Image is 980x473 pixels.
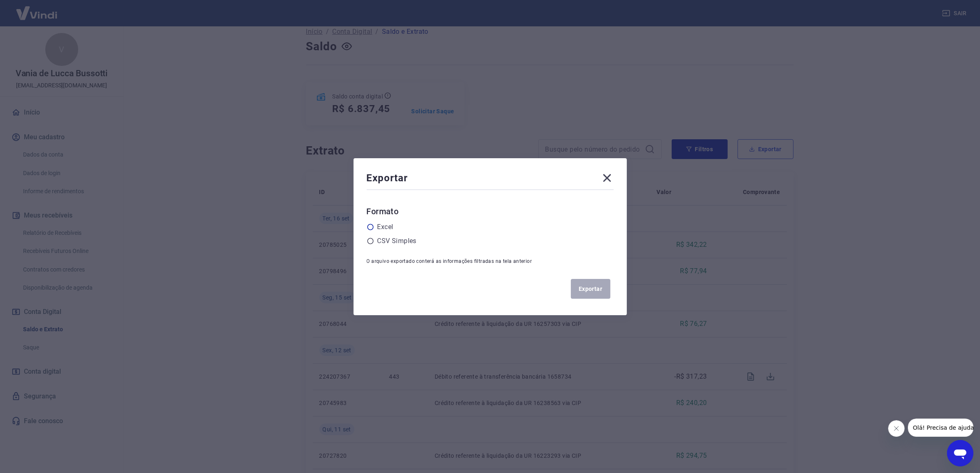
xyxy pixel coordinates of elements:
iframe: Botão para abrir a janela de mensagens [947,440,973,466]
iframe: Mensagem da empresa [908,419,973,437]
iframe: Fechar mensagem [888,420,905,437]
div: Exportar [367,171,614,188]
h6: Formato [367,205,614,218]
label: Excel [377,222,393,232]
span: Olá! Precisa de ajuda? [5,6,69,12]
label: CSV Simples [377,236,417,246]
span: O arquivo exportado conterá as informações filtradas na tela anterior [367,258,532,264]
